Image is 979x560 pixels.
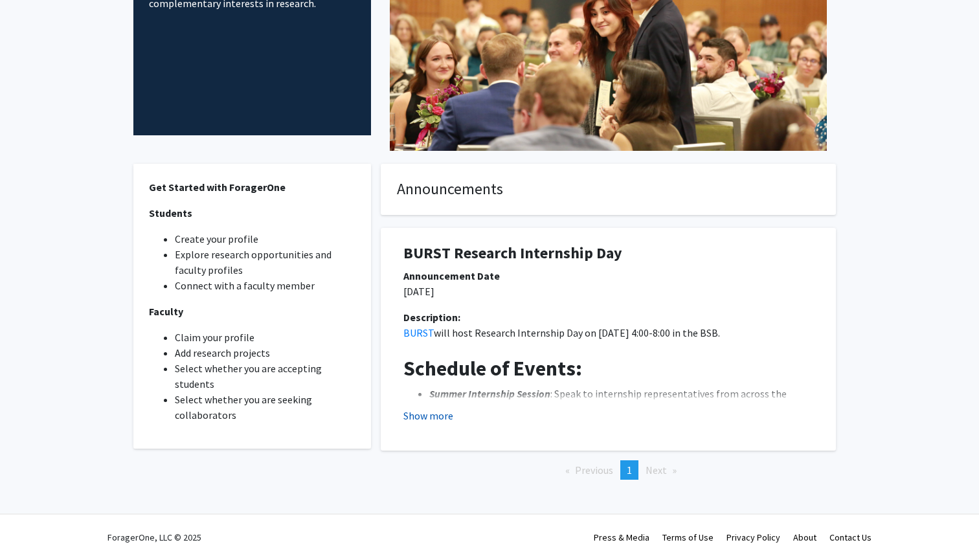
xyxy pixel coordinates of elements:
[403,355,582,381] strong: Schedule of Events:
[793,532,816,543] a: About
[627,464,632,476] span: 1
[397,180,820,199] h4: Announcements
[175,361,355,392] li: Select whether you are accepting students
[575,464,613,476] span: Previous
[149,305,183,318] strong: Faculty
[403,309,813,325] div: Description:
[107,515,201,560] div: ForagerOne, LLC © 2025
[175,345,355,361] li: Add research projects
[403,326,434,339] a: BURST
[646,464,667,476] span: Next
[175,247,355,278] li: Explore research opportunities and faculty profiles
[726,532,780,543] a: Privacy Policy
[175,278,355,293] li: Connect with a faculty member
[594,532,649,543] a: Press & Media
[429,387,550,400] em: Summer Internship Session
[829,532,872,543] a: Contact Us
[175,330,355,345] li: Claim your profile
[403,284,813,299] p: [DATE]
[429,386,813,417] li: : Speak to internship representatives from across the country to learn about how to apply!
[403,325,813,341] p: will host Research Internship Day on [DATE] 4:00-8:00 in the BSB.
[662,532,714,543] a: Terms of Use
[403,408,453,423] button: Show more
[381,460,836,480] ul: Pagination
[403,268,813,284] div: Announcement Date
[403,244,813,263] h1: BURST Research Internship Day
[149,207,192,219] strong: Students
[175,231,355,247] li: Create your profile
[175,392,355,423] li: Select whether you are seeking collaborators
[149,181,286,194] strong: Get Started with ForagerOne
[10,502,55,550] iframe: Chat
